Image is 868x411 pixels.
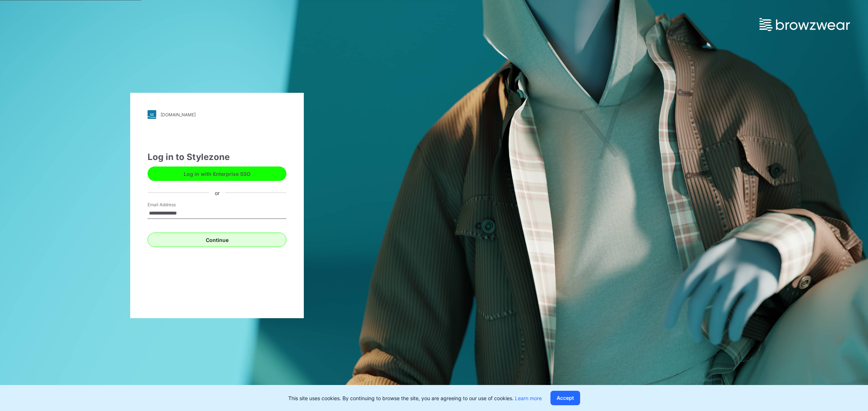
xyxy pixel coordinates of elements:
a: [DOMAIN_NAME] [148,110,286,119]
p: This site uses cookies. By continuing to browse the site, you are agreeing to our use of cookies. [288,394,542,402]
button: Continue [148,233,286,247]
button: Log in with Enterprise SSO [148,166,286,181]
div: Log in to Stylezone [148,151,286,164]
label: Email Address [148,202,198,208]
div: or [209,189,225,196]
div: [DOMAIN_NAME] [161,112,196,117]
img: browzwear-logo.e42bd6dac1945053ebaf764b6aa21510.svg [759,18,850,31]
button: Accept [550,391,580,405]
img: stylezone-logo.562084cfcfab977791bfbf7441f1a819.svg [148,110,156,119]
a: Learn more [515,395,542,401]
